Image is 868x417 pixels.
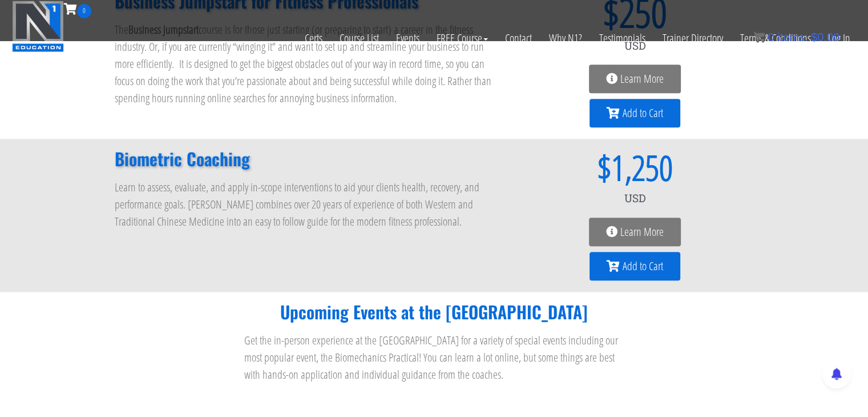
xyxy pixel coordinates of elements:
[12,1,64,52] img: n1-education
[387,18,428,58] a: Events
[777,31,808,43] span: items:
[589,65,681,93] a: Learn More
[819,18,859,58] a: Log In
[540,18,591,58] a: Why N1?
[516,150,611,185] span: $
[620,73,664,85] span: Learn More
[589,218,681,246] a: Learn More
[64,1,91,17] a: 0
[115,21,494,107] p: The course is for those just starting (or preparing to start) a career in the fitness industry. O...
[811,31,839,43] bdi: 0.00
[753,31,839,43] a: 0 items: $0.00
[611,150,673,185] span: 1,250
[620,226,664,238] span: Learn More
[732,18,819,58] a: Terms & Conditions
[244,332,623,383] p: Get the in-person experience at the [GEOGRAPHIC_DATA] for a variety of special events including o...
[591,18,654,58] a: Testimonials
[623,260,663,272] span: Add to Cart
[753,31,765,43] img: icon11.png
[115,150,494,167] h2: Biometric Coaching
[768,31,774,43] span: 0
[496,18,540,58] a: Contact
[590,252,680,280] a: Add to Cart
[77,4,91,18] span: 0
[590,99,680,127] a: Add to Cart
[654,18,732,58] a: Trainer Directory
[428,18,496,58] a: FREE Course
[296,18,331,58] a: Certs
[516,185,754,212] div: USD
[115,179,494,230] p: Learn to assess, evaluate, and apply in-scope interventions to aid your clients health, recovery,...
[623,107,663,119] span: Add to Cart
[244,303,623,320] h2: Upcoming Events at the [GEOGRAPHIC_DATA]
[811,31,817,43] span: $
[331,18,387,58] a: Course List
